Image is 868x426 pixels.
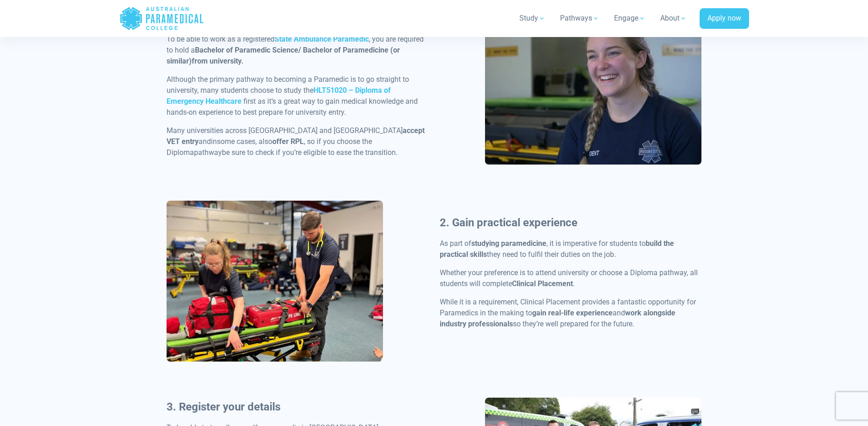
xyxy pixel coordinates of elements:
span: in [211,137,217,146]
span: Many universities across [GEOGRAPHIC_DATA] and [GEOGRAPHIC_DATA] [167,126,403,135]
strong: from university. [192,57,243,65]
b: 2. Gain practical experience [440,216,577,229]
a: Pathways [555,5,605,31]
a: Australian Paramedical College [119,4,204,33]
p: While it is a requirement, Clinical Placement provides a fantastic opportunity for Paramedics in ... [440,297,702,330]
span: pathway [194,148,222,157]
strong: studying paramedicine [471,239,546,248]
p: Whether your preference is to attend university or choose a Diploma pathway, all students will co... [440,267,702,289]
strong: build the practical skills [440,239,674,259]
a: Apply now [700,8,749,29]
strong: Bachelor of Paramedic Science/ Bachelor of Paramedicine (or similar) [167,46,400,65]
a: Engage [609,5,651,31]
a: HLT51020 – Diploma of Emergency Healthcare [167,86,391,106]
a: Study [514,5,551,31]
a: State Ambulance Paramedic [275,35,369,43]
span: , so if you choose the Diploma [167,137,372,157]
span: be sure to check if you’re eligible to ease the transition. [222,148,398,157]
span: offer RPL [272,137,304,146]
strong: 3. Register your details [167,400,280,413]
strong: Clinical Placement [512,279,573,288]
strong: gain real-life experience [532,309,613,317]
p: Although the primary pathway to becoming a Paramedic is to go straight to university, many studen... [167,74,429,118]
a: About [655,5,692,31]
p: As part of , it is imperative for students to they need to fulfil their duties on the job. [440,238,702,260]
strong: work alongside industry professionals [440,309,675,328]
p: To be able to work as a registered , you are required to hold a [167,34,429,67]
span: some cases, also [217,137,272,146]
span: and [199,137,211,146]
span: accept VET entry [167,126,425,146]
